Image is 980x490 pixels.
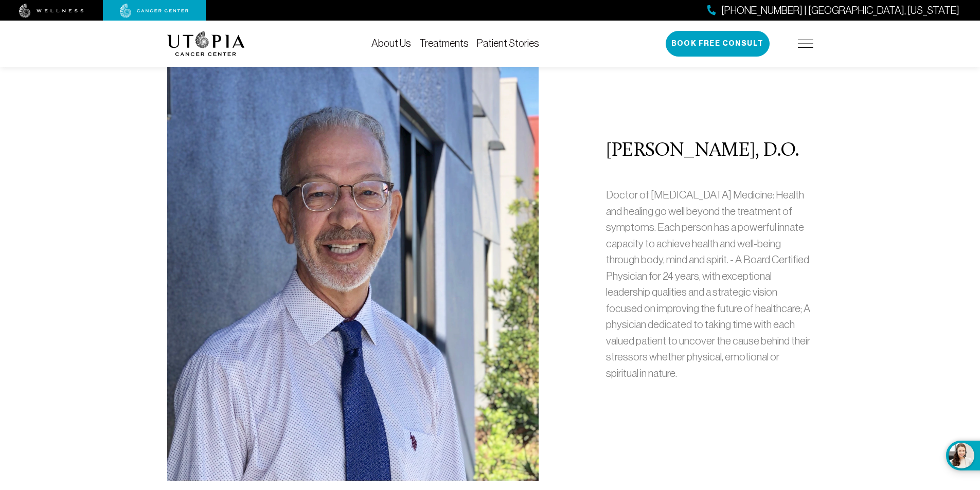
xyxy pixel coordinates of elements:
[371,38,411,49] a: About Us
[419,38,469,49] a: Treatments
[798,40,813,48] img: icon-hamburger
[120,4,189,18] img: cancer center
[721,3,959,18] span: [PHONE_NUMBER] | [GEOGRAPHIC_DATA], [US_STATE]
[666,31,770,57] button: Book Free Consult
[19,4,84,18] img: wellness
[707,3,959,18] a: [PHONE_NUMBER] | [GEOGRAPHIC_DATA], [US_STATE]
[167,49,539,481] img: Douglas L. Nelson, D.O.
[606,140,813,162] h2: [PERSON_NAME], D.O.
[167,31,245,56] img: logo
[606,187,813,381] p: Doctor of [MEDICAL_DATA] Medicine: Health and healing go well beyond the treatment of symptoms. E...
[477,38,539,49] a: Patient Stories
